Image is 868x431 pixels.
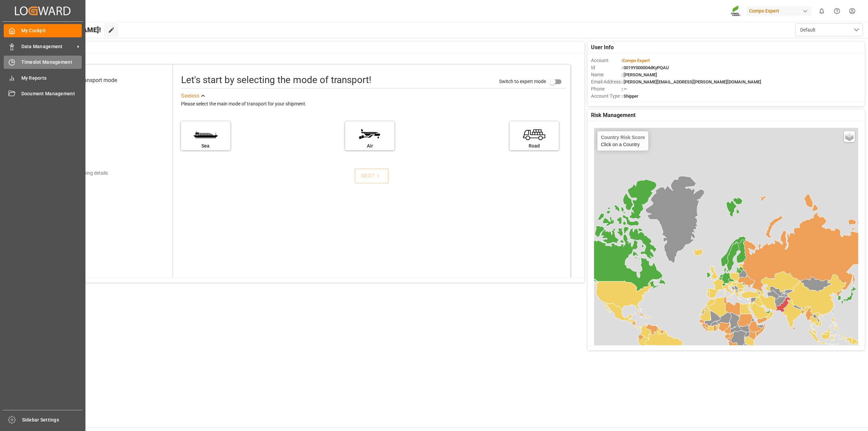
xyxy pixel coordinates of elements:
span: : [PERSON_NAME] [622,72,657,77]
div: Select transport mode [64,76,117,84]
span: Timeslot Management [21,59,82,66]
button: Compo Expert [746,4,814,17]
span: Risk Management [591,111,635,119]
span: Email Address [591,78,622,85]
span: : — [622,86,627,92]
button: Help Center [829,3,845,19]
span: My Reports [21,75,82,82]
span: Default [800,26,815,34]
div: Road [513,142,555,150]
div: Click on a Country [601,135,645,147]
a: My Cockpit [4,24,82,37]
span: : [622,58,650,63]
div: Sea [184,142,227,150]
span: Document Management [21,90,82,97]
span: Account [591,57,622,64]
span: : 0019Y000004dKyPQAU [622,65,669,70]
span: Phone [591,85,622,93]
span: My Cockpit [21,27,82,34]
div: Please select the main mode of transport for your shipment. [181,100,566,108]
button: NEXT [355,169,389,183]
div: Let's start by selecting the mode of transport! [181,73,371,87]
div: See less [181,92,199,100]
h4: Country Risk Score [601,135,645,140]
a: My Reports [4,71,82,84]
span: : [PERSON_NAME][EMAIL_ADDRESS][PERSON_NAME][DOMAIN_NAME] [622,79,761,84]
span: Name [591,71,622,78]
span: Compo Expert [623,58,650,63]
a: Document Management [4,87,82,100]
img: Screenshot%202023-09-29%20at%2010.02.21.png_1712312052.png [731,5,742,17]
button: show 0 new notifications [814,3,829,19]
a: Timeslot Management [4,56,82,69]
span: Id [591,64,622,71]
button: open menu [795,23,863,36]
span: Switch to expert mode [499,79,546,84]
span: User Info [591,43,614,52]
span: Sidebar Settings [22,416,83,424]
span: : Shipper [622,94,638,99]
div: NEXT [361,172,382,180]
a: Layers [844,131,855,142]
div: Add shipping details [65,170,108,177]
div: Compo Expert [746,6,811,16]
span: Data Management [21,43,75,50]
div: Air [349,142,391,150]
span: Account Type [591,93,622,100]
